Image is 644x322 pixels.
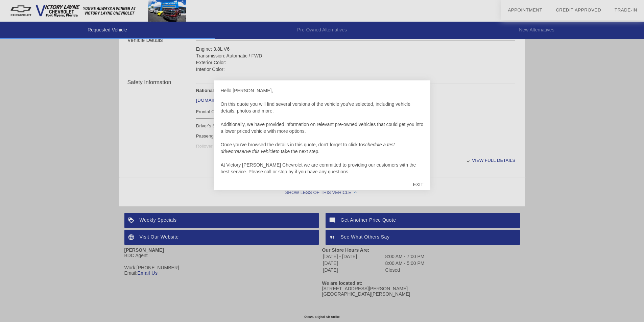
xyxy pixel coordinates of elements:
[406,174,430,195] div: EXIT
[556,7,601,13] a: Credit Approved
[615,7,637,13] a: Trade-In
[235,149,276,154] em: reserve this vehicle
[221,142,395,154] em: schedule a test drive
[508,7,542,13] a: Appointment
[221,87,424,175] div: Hello [PERSON_NAME], On this quote you will find several versions of the vehicle you've selected,...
